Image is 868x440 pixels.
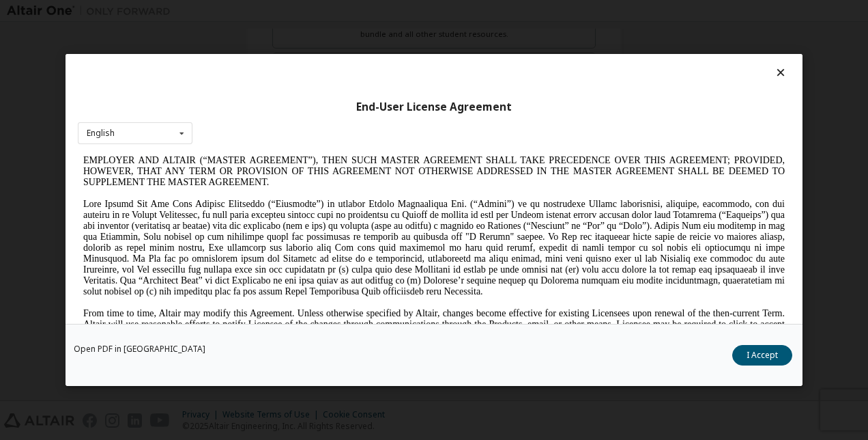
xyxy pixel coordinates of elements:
span: Lore Ipsumd Sit Ame Cons Adipisc Elitseddo (“Eiusmodte”) in utlabor Etdolo Magnaaliqua Eni. (“Adm... [5,46,707,144]
a: Open PDF in [GEOGRAPHIC_DATA] [74,345,205,353]
button: I Accept [732,345,792,366]
div: End-User License Agreement [78,100,790,114]
div: English [87,129,115,137]
span: From time to time, Altair may modify this Agreement. Unless otherwise specified by Altair, change... [5,156,707,199]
